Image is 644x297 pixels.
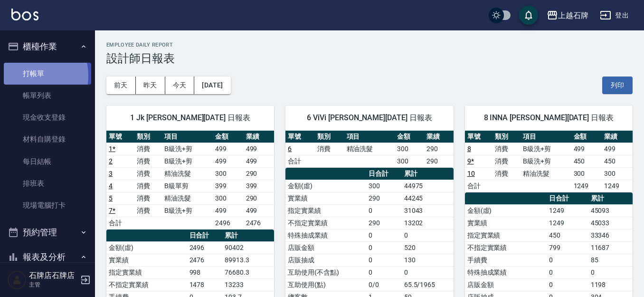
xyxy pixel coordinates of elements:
td: 300 [366,180,402,192]
button: 上越石牌 [543,6,592,25]
td: 0 [547,266,588,278]
div: 上越石牌 [558,10,588,21]
td: B級洗+剪 [162,143,212,155]
button: 昨天 [136,77,165,94]
td: 300 [395,143,424,155]
th: 單號 [285,131,315,143]
td: 消費 [492,167,521,180]
td: 90402 [222,241,274,254]
span: 6 ViVi [PERSON_NAME][DATE] 日報表 [297,113,442,123]
img: Person [8,270,27,289]
td: 1249 [602,180,633,192]
a: 材料自購登錄 [4,128,91,150]
td: 130 [402,254,454,266]
td: 1249 [547,217,588,229]
td: 300 [571,167,602,180]
td: 290 [244,192,275,204]
td: 精油洗髮 [162,192,212,204]
td: 499 [602,143,633,155]
td: 消費 [134,204,162,217]
th: 累計 [402,168,454,180]
td: 0 [366,254,402,266]
td: 0 [366,229,402,241]
td: 店販抽成 [285,254,366,266]
td: 0 [366,204,402,217]
th: 累計 [222,230,274,242]
td: 499 [213,143,244,155]
td: B級洗+剪 [162,155,212,167]
td: 450 [602,155,633,167]
span: 1 Jk [PERSON_NAME][DATE] 日報表 [118,113,263,123]
th: 項目 [521,131,571,143]
td: 特殊抽成業績 [465,266,547,278]
td: 特殊抽成業績 [285,229,366,241]
td: 1249 [571,180,602,192]
a: 4 [109,182,113,190]
th: 類別 [315,131,344,143]
td: 消費 [134,180,162,192]
td: 290 [366,192,402,204]
th: 項目 [344,131,395,143]
button: 登出 [596,7,633,24]
td: 互助使用(不含點) [285,266,366,278]
td: 消費 [492,143,521,155]
td: 44975 [402,180,454,192]
td: 0 [366,266,402,278]
a: 現金收支登錄 [4,106,91,128]
a: 帳單列表 [4,85,91,106]
a: 排班表 [4,172,91,194]
h5: 石牌店石牌店 [29,271,77,280]
td: 實業績 [106,254,187,266]
td: 499 [244,204,275,217]
td: B級單剪 [162,180,212,192]
td: 499 [213,155,244,167]
td: 不指定實業績 [285,217,366,229]
td: 2476 [187,254,223,266]
td: 0 [402,266,454,278]
td: 300 [602,167,633,180]
button: 櫃檯作業 [4,34,91,59]
td: 65.5/1965 [402,278,454,291]
button: 預約管理 [4,220,91,245]
th: 日合計 [547,192,588,205]
td: 消費 [134,167,162,180]
td: 0 [588,266,633,278]
td: 0/0 [366,278,402,291]
td: 0 [547,254,588,266]
td: B級洗+剪 [521,155,571,167]
th: 項目 [162,131,212,143]
td: 1249 [547,204,588,217]
button: 今天 [165,77,195,94]
a: 打帳單 [4,63,91,85]
td: 76680.3 [222,266,274,278]
table: a dense table [465,131,633,192]
td: 金額(虛) [106,241,187,254]
td: 520 [402,241,454,254]
td: 450 [571,155,602,167]
td: 不指定實業績 [465,241,547,254]
td: 499 [213,204,244,217]
th: 類別 [134,131,162,143]
td: 手續費 [465,254,547,266]
p: 主管 [29,280,77,289]
td: 2496 [187,241,223,254]
td: 精油洗髮 [162,167,212,180]
td: 31043 [402,204,454,217]
td: 2496 [213,217,244,229]
td: 399 [244,180,275,192]
button: 報表及分析 [4,245,91,269]
td: 實業績 [465,217,547,229]
td: 不指定實業績 [106,278,187,291]
table: a dense table [285,131,453,168]
span: 8 INNA [PERSON_NAME][DATE] 日報表 [476,113,621,123]
td: 合計 [465,180,493,192]
td: 45093 [588,204,633,217]
td: 指定實業績 [106,266,187,278]
th: 業績 [602,131,633,143]
td: 互助使用(點) [285,278,366,291]
td: B級洗+剪 [521,143,571,155]
td: 指定實業績 [465,229,547,241]
td: 指定實業績 [285,204,366,217]
a: 6 [288,145,292,153]
td: 998 [187,266,223,278]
